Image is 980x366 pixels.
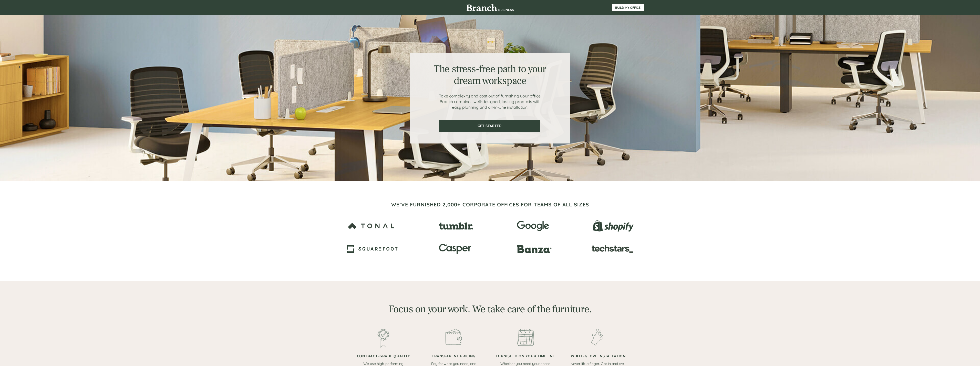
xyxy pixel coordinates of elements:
[496,354,555,358] span: FURNISHED ON YOUR TIMELINE
[612,4,644,11] a: BUILD MY OFFICE
[357,354,410,358] span: CONTRACT-GRADE QUALITY
[391,201,589,208] span: WE’VE FURNISHED 2,000+ CORPORATE OFFICES FOR TEAMS OF ALL SIZES
[439,124,540,128] span: GET STARTED
[388,303,591,316] span: Focus on your work. We take care of the furniture.
[439,93,541,110] span: Take complexity and cost out of furnishing your office. Branch combines well-designed, lasting pr...
[612,6,644,9] span: BUILD MY OFFICE
[571,354,626,358] span: WHITE-GLOVE INSTALLATION
[439,120,540,132] a: GET STARTED
[434,62,546,87] span: The stress-free path to your dream workspace
[432,354,476,358] span: TRANSPARENT PRICING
